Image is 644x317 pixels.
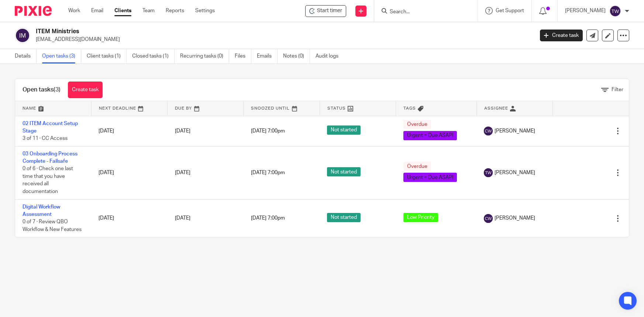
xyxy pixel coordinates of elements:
[565,7,606,14] p: [PERSON_NAME]
[612,87,623,92] span: Filter
[540,30,583,41] a: Create task
[389,9,455,15] input: Search
[305,5,346,17] div: ITEM Ministries
[251,170,285,175] span: [DATE] 7:00pm
[15,6,52,16] img: Pixie
[68,82,103,98] a: Create task
[403,213,438,222] span: Low Priority
[23,121,78,134] a: 02 ITEM Account Setup Stage
[495,127,535,135] span: [PERSON_NAME]
[403,162,431,171] span: Overdue
[23,166,73,194] span: 0 of 6 · Check one last time that you have received all documentation
[91,7,103,14] a: Email
[23,204,60,217] a: Digital Workflow Assessment
[495,169,535,176] span: [PERSON_NAME]
[403,106,416,110] span: Tags
[403,173,457,182] span: Urgent = Due ASAP!
[327,213,361,222] span: Not started
[327,167,361,176] span: Not started
[15,28,30,43] img: svg%3E
[42,49,81,63] a: Open tasks (3)
[484,214,493,223] img: svg%3E
[403,120,431,129] span: Overdue
[114,7,131,14] a: Clients
[68,7,80,14] a: Work
[251,106,290,110] span: Snoozed Until
[23,220,82,232] span: 0 of 7 · Review QBO Workflow & New Features
[36,36,529,43] p: [EMAIL_ADDRESS][DOMAIN_NAME]
[23,136,68,141] span: 3 of 11 · CC Access
[175,216,190,221] span: [DATE]
[495,214,535,222] span: [PERSON_NAME]
[403,131,457,140] span: Urgent = Due ASAP!
[175,128,190,134] span: [DATE]
[91,116,167,146] td: [DATE]
[484,127,493,135] img: svg%3E
[132,49,175,63] a: Closed tasks (1)
[484,168,493,177] img: svg%3E
[15,49,37,63] a: Details
[235,49,251,63] a: Files
[327,106,346,110] span: Status
[91,146,167,199] td: [DATE]
[316,49,344,63] a: Audit logs
[327,125,361,135] span: Not started
[54,87,61,93] span: (3)
[36,28,430,35] h2: ITEM Ministries
[23,151,78,164] a: 03 Onboarding Process Complete - Failsafe
[609,5,621,17] img: svg%3E
[175,170,190,175] span: [DATE]
[251,216,285,221] span: [DATE] 7:00pm
[195,7,215,14] a: Settings
[180,49,229,63] a: Recurring tasks (0)
[91,199,167,237] td: [DATE]
[87,49,127,63] a: Client tasks (1)
[257,49,278,63] a: Emails
[142,7,155,14] a: Team
[166,7,184,14] a: Reports
[283,49,310,63] a: Notes (0)
[317,7,342,15] span: Start timer
[496,8,524,13] span: Get Support
[251,128,285,134] span: [DATE] 7:00pm
[23,86,61,94] h1: Open tasks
